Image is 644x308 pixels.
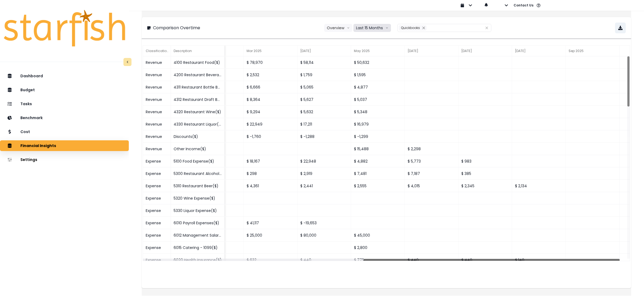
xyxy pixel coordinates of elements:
[422,26,425,30] svg: close
[485,25,488,31] button: Clear
[421,25,427,31] button: Remove
[347,25,350,31] svg: arrow down line
[20,130,30,134] p: Cost
[153,25,200,31] p: Comparison Overtime
[20,116,43,120] p: Benchmark
[485,26,488,30] svg: close
[20,74,43,78] p: Dashboard
[566,46,620,56] div: Sep 2025
[20,102,32,106] p: Tasks
[405,46,459,56] div: [DATE]
[171,46,225,56] div: Description
[244,46,298,56] div: Mar 2025
[351,46,405,56] div: May 2025
[143,46,171,56] div: Classification
[401,25,420,30] span: Quickbooks
[386,25,388,31] svg: arrow down line
[512,46,566,56] div: [DATE]
[399,25,427,31] div: Quickbooks
[353,24,391,32] button: Last 15 Monthsarrow down line
[459,46,512,56] div: [DATE]
[324,24,352,32] button: Overviewarrow down line
[298,46,351,56] div: [DATE]
[20,88,35,92] p: Budget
